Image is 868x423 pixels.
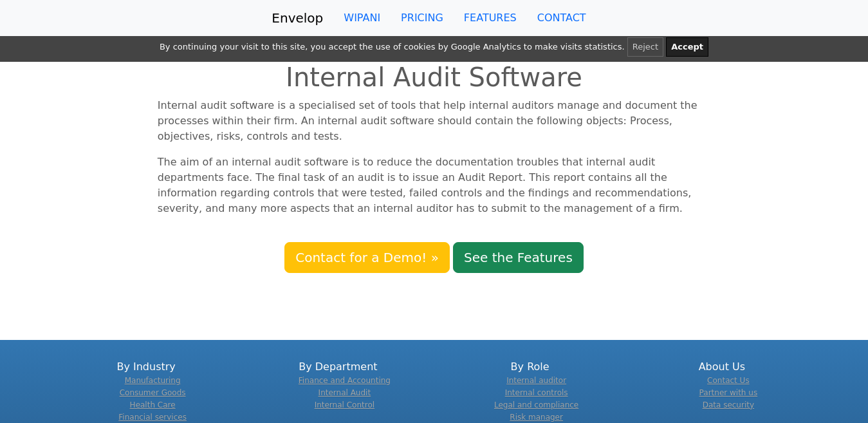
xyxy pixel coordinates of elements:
[333,5,391,31] a: WIPANI
[627,37,663,57] button: Reject
[505,388,568,397] a: Internal controls
[120,388,186,397] a: Consumer Goods
[272,5,323,31] a: Envelop
[125,376,181,385] a: Manufacturing
[707,376,750,385] a: Contact Us
[699,388,758,397] a: Partner with us
[527,5,596,31] a: CONTACT
[130,400,176,409] a: Health Care
[453,242,584,273] a: See the Features
[391,5,454,31] a: PRICING
[8,62,860,93] h1: Internal Audit Software
[118,413,187,422] a: Financial services
[158,98,710,144] p: Internal audit software is a specialised set of tools that help internal auditors manage and docu...
[506,376,566,385] a: Internal auditor
[160,42,625,52] span: By continuing your visit to this site, you accept the use of cookies by Google Analytics to make ...
[454,5,527,31] a: FEATURES
[703,400,754,409] a: Data security
[666,37,708,57] button: Accept
[634,359,810,411] div: About Us
[284,242,450,273] a: Contact for a Demo! »
[250,359,426,411] div: By Department
[319,388,371,397] a: Internal Audit
[315,400,374,409] a: Internal Control
[494,400,578,409] a: Legal and compliance
[158,155,710,216] p: The aim of an internal audit software is to reduce the documentation troubles that internal audit...
[510,413,563,422] a: Risk manager
[299,376,391,385] a: Finance and Accounting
